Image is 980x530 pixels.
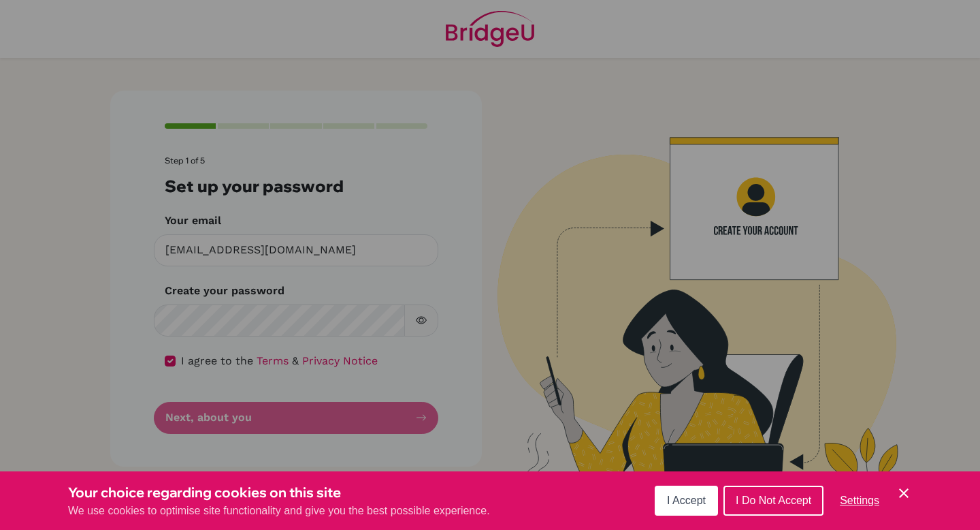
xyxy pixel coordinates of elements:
button: Save and close [896,485,912,501]
span: I Accept [667,495,706,506]
button: Settings [829,487,890,514]
h3: Your choice regarding cookies on this site [68,482,490,503]
span: Settings [840,495,879,506]
button: I Do Not Accept [723,486,823,516]
p: We use cookies to optimise site functionality and give you the best possible experience. [68,503,490,519]
button: I Accept [655,486,718,516]
span: I Do Not Accept [736,495,811,506]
